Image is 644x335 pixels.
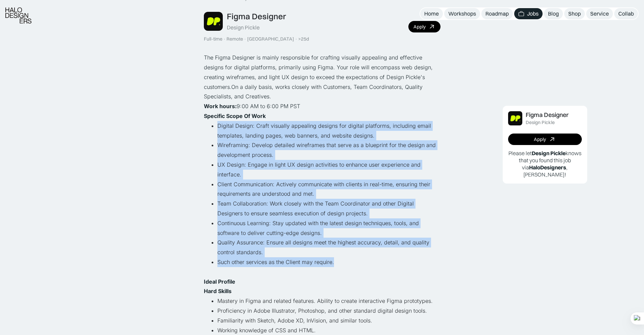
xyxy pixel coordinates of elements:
a: Roadmap [481,8,513,19]
strong: Ideal Profile Hard Skills [204,278,235,295]
p: ‍ [204,111,440,121]
a: Blog [544,8,563,19]
a: Shop [564,8,585,19]
li: Wireframing: Develop detailed wireframes that serve as a blueprint for the design and development... [217,140,440,160]
div: [GEOGRAPHIC_DATA] [247,36,294,42]
div: Blog [548,10,559,17]
div: Apply [413,24,426,30]
div: · [295,36,297,42]
a: Workshops [444,8,480,19]
p: Please let knows that you found this job via , [PERSON_NAME]! [508,150,582,178]
li: Such other services as the Client may require. [217,257,440,277]
div: Home [424,10,439,17]
li: Digital Design: Craft visually appealing designs for digital platforms, including email templates... [217,121,440,141]
div: >25d [298,36,309,42]
li: Client Communication: Actively communicate with clients in real-time, ensuring their requirements... [217,180,440,199]
li: Quality Assurance: Ensure all designs meet the highest accuracy, detail, and quality control stan... [217,238,440,257]
div: · [223,36,226,42]
a: Service [586,8,613,19]
div: Service [590,10,609,17]
div: Design Pickle [526,120,555,125]
b: Design Pickle [532,150,566,157]
a: Apply [508,134,582,145]
div: Remote [226,36,243,42]
p: ‍ 9:00 AM to 6:00 PM PST [204,101,440,111]
div: Design Pickle [227,24,260,31]
li: UX Design: Engage in light UX design activities to enhance user experience and interface. [217,160,440,180]
img: Job Image [204,12,223,31]
li: Proficiency in Adobe Illustrator, Photoshop, and other standard digital design tools. [217,306,440,316]
div: Jobs [527,10,539,17]
p: The Figma Designer is mainly responsible for crafting visually appealing and effective designs fo... [204,53,440,101]
div: Workshops [448,10,476,17]
a: Apply [408,21,440,32]
a: Home [420,8,443,19]
img: Job Image [508,111,522,125]
div: Full-time [204,36,222,42]
li: Familiarity with Sketch, Adobe XD, InVision, and similar tools. [217,316,440,326]
b: HaloDesigners [529,164,566,171]
div: Figma Designer [526,112,569,119]
div: Roadmap [485,10,509,17]
strong: Work hours: [204,103,237,110]
div: Shop [568,10,581,17]
strong: Specific Scope Of Work [204,113,266,119]
a: Collab [614,8,638,19]
div: Figma Designer [227,11,286,21]
div: Collab [618,10,634,17]
li: Team Collaboration: Work closely with the Team Coordinator and other Digital Designers to ensure ... [217,199,440,218]
div: Apply [534,137,546,142]
a: Jobs [514,8,543,19]
li: Mastery in Figma and related features. Ability to create interactive Figma prototypes. [217,296,440,306]
li: Continuous Learning: Stay updated with the latest design techniques, tools, and software to deliv... [217,218,440,238]
div: · [244,36,246,42]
